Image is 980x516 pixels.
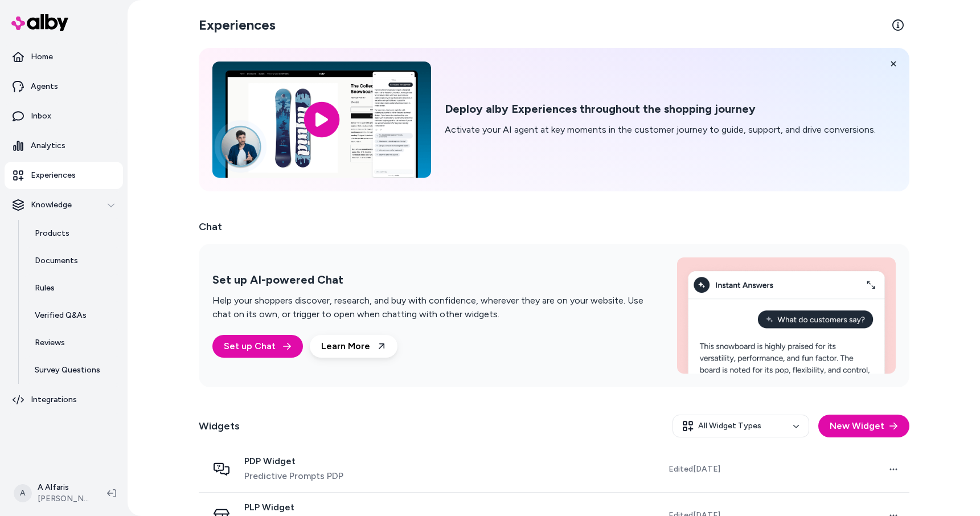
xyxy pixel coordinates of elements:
[310,335,397,358] a: Learn More
[35,310,87,321] p: Verified Q&As
[199,16,276,34] h2: Experiences
[199,418,240,434] h2: Widgets
[31,110,51,122] p: Inbox
[673,415,809,437] button: All Widget Types
[31,140,65,151] p: Analytics
[5,386,123,413] a: Integrations
[31,81,58,92] p: Agents
[31,394,77,406] p: Integrations
[35,365,100,376] p: Survey Questions
[38,482,89,493] p: A Alfaris
[677,257,896,374] img: Set up AI-powered Chat
[35,337,65,349] p: Reviews
[5,191,123,219] button: Knowledge
[23,357,123,384] a: Survey Questions
[244,456,343,467] span: PDP Widget
[445,102,876,116] h2: Deploy alby Experiences throughout the shopping journey
[23,220,123,247] a: Products
[5,162,123,189] a: Experiences
[818,415,909,437] button: New Widget
[31,199,72,211] p: Knowledge
[35,255,78,267] p: Documents
[31,51,53,63] p: Home
[212,335,303,358] a: Set up Chat
[5,132,123,159] a: Analytics
[11,14,68,31] img: alby Logo
[5,43,123,71] a: Home
[35,228,69,239] p: Products
[5,73,123,100] a: Agents
[7,475,98,511] button: AA Alfaris[PERSON_NAME]
[23,275,123,302] a: Rules
[199,219,909,235] h2: Chat
[244,469,343,483] span: Predictive Prompts PDP
[212,294,650,321] p: Help your shoppers discover, research, and buy with confidence, wherever they are on your website...
[669,464,720,475] span: Edited [DATE]
[23,329,123,357] a: Reviews
[5,103,123,130] a: Inbox
[35,282,55,294] p: Rules
[14,484,32,502] span: A
[23,302,123,329] a: Verified Q&As
[445,123,876,137] p: Activate your AI agent at key moments in the customer journey to guide, support, and drive conver...
[244,502,342,513] span: PLP Widget
[38,493,89,505] span: [PERSON_NAME]
[23,247,123,275] a: Documents
[31,170,76,181] p: Experiences
[212,273,650,287] h2: Set up AI-powered Chat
